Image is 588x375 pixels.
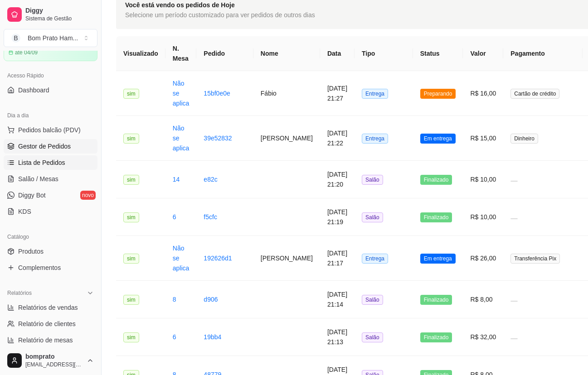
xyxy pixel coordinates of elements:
[463,236,503,281] td: R$ 26,00
[18,174,58,183] span: Salão / Mesas
[173,213,176,221] a: 6
[420,332,452,342] span: Finalizado
[123,332,139,342] span: sim
[463,36,503,71] th: Valor
[125,1,235,9] strong: Você está vendo os pedidos de Hoje
[362,254,388,264] span: Entrega
[320,318,355,356] td: [DATE] 21:13
[355,36,413,71] th: Tipo
[18,191,46,200] span: Diggy Bot
[4,4,97,25] a: DiggySistema de Gestão
[420,89,456,99] span: Preparando
[420,212,452,222] span: Finalizado
[362,295,383,305] span: Salão
[123,89,139,99] span: sim
[503,36,583,71] th: Pagamento
[173,125,190,152] a: Não se aplica
[4,230,97,244] div: Catálogo
[510,254,560,264] span: Transferência Pix
[4,317,97,331] a: Relatório de clientes
[18,158,65,167] span: Lista de Pedidos
[18,263,61,272] span: Complementos
[123,212,139,222] span: sim
[4,333,97,347] a: Relatório de mesas
[28,34,78,43] div: Bom Prato Ham ...
[18,319,76,328] span: Relatório de clientes
[253,116,320,161] td: [PERSON_NAME]
[420,175,452,185] span: Finalizado
[4,68,97,83] div: Acesso Rápido
[196,36,253,71] th: Pedido
[362,175,383,185] span: Salão
[4,244,97,259] a: Produtos
[463,71,503,116] td: R$ 16,00
[4,300,97,315] a: Relatórios de vendas
[463,116,503,161] td: R$ 15,00
[463,198,503,236] td: R$ 10,00
[320,236,355,281] td: [DATE] 21:17
[4,123,97,137] button: Pedidos balcão (PDV)
[4,204,97,219] a: KDS
[362,134,388,144] span: Entrega
[320,161,355,198] td: [DATE] 21:20
[123,175,139,185] span: sim
[11,34,20,43] span: B
[463,318,503,356] td: R$ 32,00
[4,188,97,202] a: Diggy Botnovo
[4,139,97,154] a: Gestor de Pedidos
[4,172,97,186] a: Salão / Mesas
[173,176,180,183] a: 14
[204,135,232,142] a: 39e52832
[320,116,355,161] td: [DATE] 21:22
[18,125,81,135] span: Pedidos balcão (PDV)
[4,108,97,123] div: Dia a dia
[173,245,190,272] a: Não se aplica
[4,83,97,97] a: Dashboard
[173,296,176,303] a: 8
[253,236,320,281] td: [PERSON_NAME]
[362,212,383,222] span: Salão
[18,336,73,345] span: Relatório de mesas
[25,15,94,22] span: Sistema de Gestão
[253,71,320,116] td: Fábio
[204,176,217,183] a: e82c
[463,281,503,318] td: R$ 8,00
[204,90,230,97] a: 15bf0e0e
[7,289,32,297] span: Relatórios
[173,80,190,107] a: Não se aplica
[18,207,31,216] span: KDS
[204,255,232,262] a: 192626d1
[320,198,355,236] td: [DATE] 21:19
[25,361,83,368] span: [EMAIL_ADDRESS][DOMAIN_NAME]
[420,254,456,264] span: Em entrega
[413,36,463,71] th: Status
[204,213,217,221] a: f5cfc
[463,161,503,198] td: R$ 10,00
[4,260,97,275] a: Complementos
[4,155,97,170] a: Lista de Pedidos
[173,333,176,341] a: 6
[18,86,49,95] span: Dashboard
[320,71,355,116] td: [DATE] 21:27
[15,49,38,56] article: até 04/09
[510,89,559,99] span: Cartão de crédito
[420,295,452,305] span: Finalizado
[165,36,197,71] th: N. Mesa
[204,333,221,341] a: 19bb4
[116,36,165,71] th: Visualizado
[204,296,218,303] a: d906
[18,303,78,312] span: Relatórios de vendas
[362,332,383,342] span: Salão
[4,350,97,371] button: bomprato[EMAIL_ADDRESS][DOMAIN_NAME]
[18,142,71,151] span: Gestor de Pedidos
[510,134,538,144] span: Dinheiro
[125,10,315,20] span: Selecione um período customizado para ver pedidos de outros dias
[25,353,83,361] span: bomprato
[123,254,139,264] span: sim
[123,134,139,144] span: sim
[25,7,94,15] span: Diggy
[123,295,139,305] span: sim
[320,281,355,318] td: [DATE] 21:14
[320,36,355,71] th: Data
[18,247,44,256] span: Produtos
